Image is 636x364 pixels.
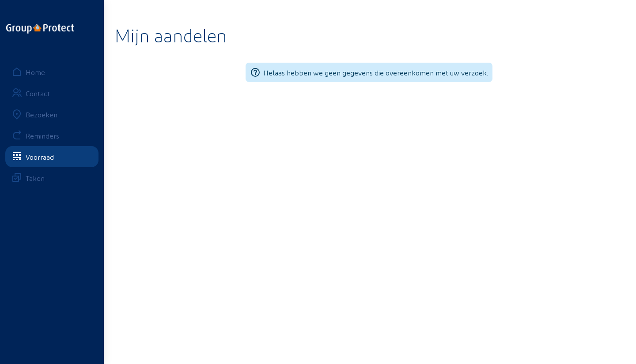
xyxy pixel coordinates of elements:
[26,110,57,119] div: Bezoeken
[5,125,98,146] a: Reminders
[250,67,261,78] mat-icon: help_outline
[26,89,50,98] div: Contact
[263,68,488,77] span: Helaas hebben we geen gegevens die overeenkomen met uw verzoek.
[26,131,59,140] div: Reminders
[5,61,98,83] a: Home
[26,68,45,76] div: Home
[5,83,98,104] a: Contact
[5,146,98,167] a: Voorraad
[5,167,98,188] a: Taken
[5,104,98,125] a: Bezoeken
[6,24,74,34] img: logo-oneline.png
[26,153,54,161] div: Voorraad
[115,24,623,45] h1: Mijn aandelen
[26,174,45,182] div: Taken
